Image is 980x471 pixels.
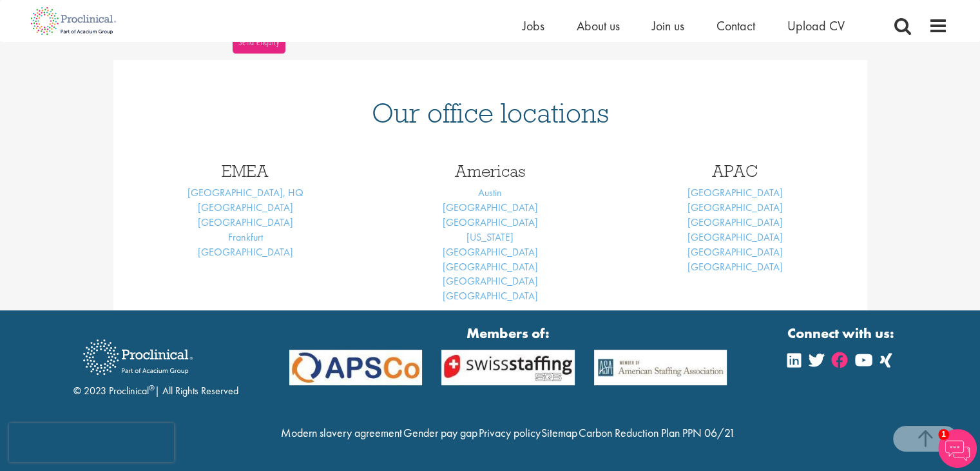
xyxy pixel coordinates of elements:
[938,429,949,440] span: 1
[443,260,538,274] a: [GEOGRAPHIC_DATA]
[133,163,358,179] h3: EMEA
[652,17,684,34] a: Join us
[579,425,735,440] a: Carbon Reduction Plan PPN 06/21
[478,425,540,440] a: Privacy policy
[281,425,402,440] a: Modern slavery agreement
[289,323,727,343] strong: Members of:
[523,17,544,34] a: Jobs
[149,383,155,393] sup: ®
[541,425,577,440] a: Sitemap
[228,230,263,244] a: Frankfurt
[73,330,202,384] img: Proclinical Recruitment
[378,163,603,179] h3: Americas
[938,429,977,468] img: Chatbot
[280,350,432,385] img: APSCo
[403,425,477,440] a: Gender pay gap
[584,350,737,385] img: APSCo
[687,260,783,274] a: [GEOGRAPHIC_DATA]
[198,201,293,214] a: [GEOGRAPHIC_DATA]
[687,245,783,259] a: [GEOGRAPHIC_DATA]
[443,289,538,303] a: [GEOGRAPHIC_DATA]
[198,215,293,229] a: [GEOGRAPHIC_DATA]
[443,274,538,288] a: [GEOGRAPHIC_DATA]
[478,186,502,199] a: Austin
[443,201,538,214] a: [GEOGRAPHIC_DATA]
[187,186,303,199] a: [GEOGRAPHIC_DATA], HQ
[787,323,897,343] strong: Connect with us:
[73,330,238,399] div: © 2023 Proclinical | All Rights Reserved
[716,17,755,34] a: Contact
[432,350,584,385] img: APSCo
[198,245,293,259] a: [GEOGRAPHIC_DATA]
[687,230,783,244] a: [GEOGRAPHIC_DATA]
[466,230,514,244] a: [US_STATE]
[9,423,174,462] iframe: reCAPTCHA
[577,17,620,34] a: About us
[622,163,848,179] h3: APAC
[443,245,538,259] a: [GEOGRAPHIC_DATA]
[687,186,783,199] a: [GEOGRAPHIC_DATA]
[687,215,783,229] a: [GEOGRAPHIC_DATA]
[687,201,783,214] a: [GEOGRAPHIC_DATA]
[443,215,538,229] a: [GEOGRAPHIC_DATA]
[133,99,848,127] h1: Our office locations
[787,17,845,34] a: Upload CV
